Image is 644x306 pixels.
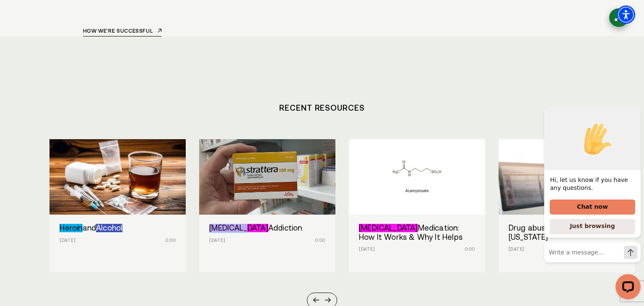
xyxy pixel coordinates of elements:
[60,238,162,243] p: [DATE]
[509,224,625,242] h3: Drug abuse hotline in [US_STATE]
[279,104,365,112] a: Recent Resources
[617,5,635,24] div: Accessibility Menu
[499,139,635,272] a: Drug abuse hotline in New Hampshire Drug abuse hotline in [US_STATE] [DATE] 0:00
[349,139,485,272] a: Campral Medication: How It Works & Why It Helps [MEDICAL_DATA]Medication: How It Works & Why It H...
[96,224,122,232] span: Category: Alcohol, Term: "alcohol"
[538,107,644,306] iframe: LiveChat chat widget
[509,247,611,252] p: [DATE]
[499,139,635,215] img: Drug abuse hotline in New Hampshire
[49,139,186,272] a: Heroin and Alcohol HeroinandAlcohol [DATE] 0:00
[199,139,335,272] a: Strattera Addiction [MEDICAL_DATA]Addiction [DATE] 0:00
[165,238,176,243] span: 0:00
[349,139,485,272] div: /
[209,224,268,232] span: Category: Human Rx Drugs : Label for RDT and review for PDS, Term: "STRATTERA"
[359,247,462,252] p: [DATE]
[199,139,335,215] img: Strattera Addiction
[60,224,176,233] h3: and
[83,28,162,36] a: How we're successful
[499,139,635,272] div: /
[315,238,325,243] span: 0:00
[199,139,335,272] div: /
[60,224,82,232] span: Category: Recreational Drug Terms : Review for potential Recreational Drugs content, Term: "heroin"
[209,238,312,243] p: [DATE]
[465,247,475,252] span: 0:00
[349,139,485,215] img: Campral Medication: How It Works & Why It Helps
[209,224,325,233] h3: Addiction
[49,139,186,215] img: Heroin and Alcohol
[359,224,418,232] span: Category: Human Rx Drugs : Label for RDT and review for PDS, Term: "CAMPRAL"
[49,139,186,272] div: /
[359,224,475,242] h3: Medication: How It Works & Why It Helps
